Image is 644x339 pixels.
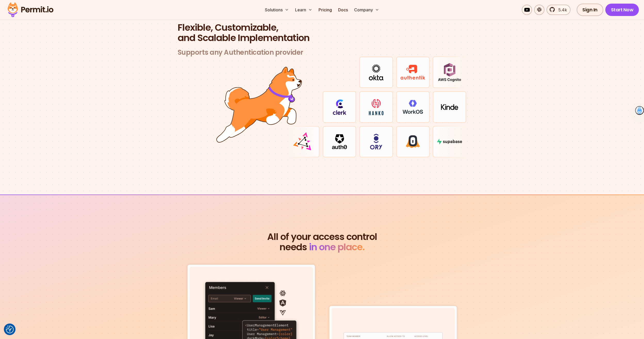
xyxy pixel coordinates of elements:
[178,22,467,33] span: Flexible, Customizable,
[555,7,567,13] span: 5.4k
[178,48,467,57] h3: Supports any Authentication provider
[293,5,314,15] button: Learn
[178,22,467,43] h2: and Scalable Implementation
[352,5,381,15] button: Company
[547,5,570,15] a: 5.4k
[577,4,603,16] a: Sign In
[309,240,365,254] span: in one place.
[174,232,471,252] h2: needs
[336,5,350,15] a: Docs
[6,326,14,333] button: Consent Preferences
[6,326,14,333] img: Revisit consent button
[316,5,334,15] a: Pricing
[263,5,291,15] button: Solutions
[5,1,56,19] img: Permit logo
[174,232,471,242] span: All of your access control
[605,4,639,16] a: Start Now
